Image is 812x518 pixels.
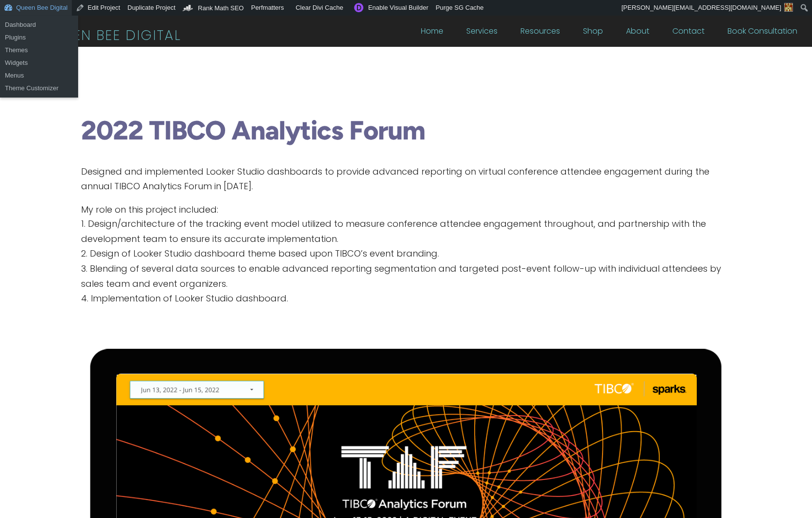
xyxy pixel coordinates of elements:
p: Designed and implemented Looker Studio dashboards to provide advanced reporting on virtual confer... [81,164,730,202]
li: Implementation of Looker Studio dashboard. [81,291,730,306]
a: Resources [521,28,560,39]
li: Design of Looker Studio dashboard theme based upon TIBCO’s event branding. [81,246,730,261]
p: My role on this project included: [81,202,730,217]
a: Services [466,28,498,39]
li: Design/architecture of the tracking event model utilized to measure conference attendee engagemen... [81,217,730,246]
a: Shop [583,28,603,39]
p: QUEEN BEE DIGITAL [44,25,181,47]
a: Book Consultation [728,28,797,39]
a: Contact [672,28,705,39]
a: Home [421,28,443,39]
li: Blending of several data sources to enable advanced reporting segmentation and targeted post-even... [81,261,730,291]
h1: 2022 TIBCO Analytics Forum [81,115,730,152]
a: About [626,28,649,39]
span: Rank Math SEO [198,4,244,12]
